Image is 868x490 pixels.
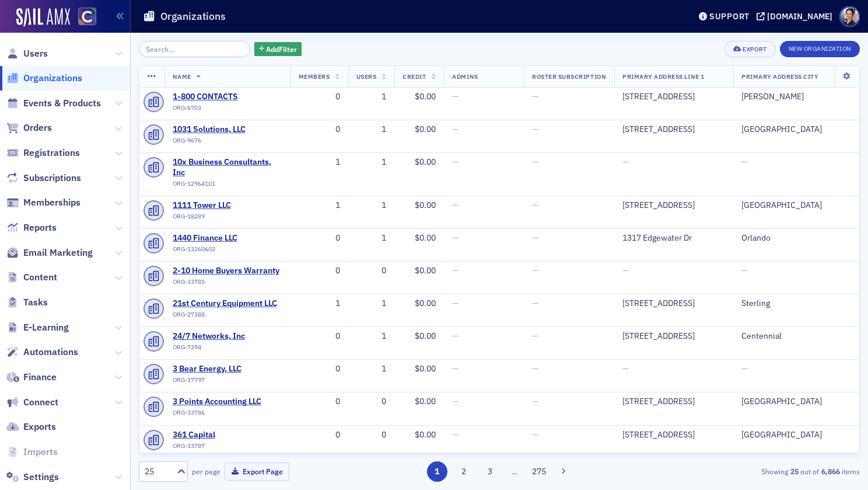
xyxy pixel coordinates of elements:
span: Tasks [23,296,48,309]
a: Connect [6,396,58,409]
button: AddFilter [254,42,302,57]
button: Export [724,41,775,57]
div: 1 [299,157,340,168]
span: — [532,91,538,102]
div: [STREET_ADDRESS] [622,200,725,211]
span: — [532,232,538,243]
div: 1 [299,200,340,211]
strong: 25 [788,466,800,477]
button: 275 [529,461,549,482]
a: Tasks [6,296,48,309]
span: Primary Address Line 1 [622,72,705,81]
span: — [452,265,459,276]
span: — [622,363,629,374]
span: Profile [839,6,860,27]
button: Export Page [225,463,289,481]
a: E-Learning [6,321,69,334]
div: 0 [299,233,340,244]
img: SailAMX [78,8,96,26]
div: ORG-7294 [173,343,279,355]
div: 1317 Edgewater Dr [622,233,725,244]
div: Support [709,11,750,22]
span: $0.00 [415,157,436,167]
div: [STREET_ADDRESS] [622,430,725,440]
div: 0 [356,430,387,440]
a: 21st Century Equipment LLC [173,298,279,309]
div: 1 [356,124,387,135]
div: 1 [356,364,387,374]
span: $0.00 [415,298,436,308]
span: Roster Subscription [532,72,606,81]
div: 25 [145,465,170,478]
div: Centennial [741,331,851,342]
div: Showing out of items [628,466,860,477]
div: ORG-33787 [173,442,279,454]
div: 1 [356,298,387,309]
span: — [532,265,538,276]
a: Imports [6,446,58,458]
span: — [452,124,459,134]
div: [STREET_ADDRESS] [622,298,725,309]
a: Users [6,47,48,60]
span: … [506,466,523,477]
button: 1 [427,461,447,482]
input: Search… [139,41,250,57]
div: 0 [299,266,340,276]
span: — [452,298,459,308]
span: — [452,331,459,341]
span: — [452,232,459,243]
span: Settings [23,471,59,484]
a: Registrations [6,147,80,159]
a: Orders [6,121,52,134]
div: [GEOGRAPHIC_DATA] [741,430,851,440]
span: Primary Address City [741,72,819,81]
span: Connect [23,396,58,409]
div: [STREET_ADDRESS] [622,331,725,342]
div: ORG-18289 [173,213,279,224]
span: Name [173,72,191,81]
div: 0 [356,397,387,407]
span: — [532,298,538,308]
span: 2-10 Home Buyers Warranty [173,266,279,276]
span: Credit [402,72,426,81]
span: Automations [23,346,78,359]
a: Organizations [6,72,82,85]
a: Content [6,271,57,284]
a: 3 Points Accounting LLC [173,397,279,407]
span: $0.00 [415,232,436,243]
div: ORG-13260602 [173,245,279,257]
a: 24/7 Networks, Inc [173,331,279,342]
img: SailAMX [16,8,70,27]
span: Subscriptions [23,172,81,185]
div: [DOMAIN_NAME] [767,11,832,22]
strong: 6,866 [819,466,842,477]
span: $0.00 [415,363,436,374]
span: Users [23,47,48,60]
button: 2 [453,461,474,482]
span: Admins [452,72,478,81]
button: New Organization [780,41,860,57]
span: 1-800 CONTACTS [173,92,279,102]
span: — [532,331,538,341]
a: 1031 Solutions, LLC [173,124,279,135]
span: Content [23,271,57,284]
div: Export [743,46,766,53]
span: Memberships [23,196,80,209]
div: ORG-33785 [173,278,279,290]
span: — [452,429,459,440]
span: E-Learning [23,321,69,334]
div: 0 [356,266,387,276]
div: 1 [356,92,387,102]
span: — [452,91,459,102]
a: Automations [6,346,78,359]
a: 1440 Finance LLC [173,233,279,244]
span: Organizations [23,72,82,85]
a: Memberships [6,196,80,209]
span: 3 Bear Energy, LLC [173,364,279,374]
span: — [532,429,538,440]
span: 361 Capital [173,430,279,440]
div: 0 [299,331,340,342]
